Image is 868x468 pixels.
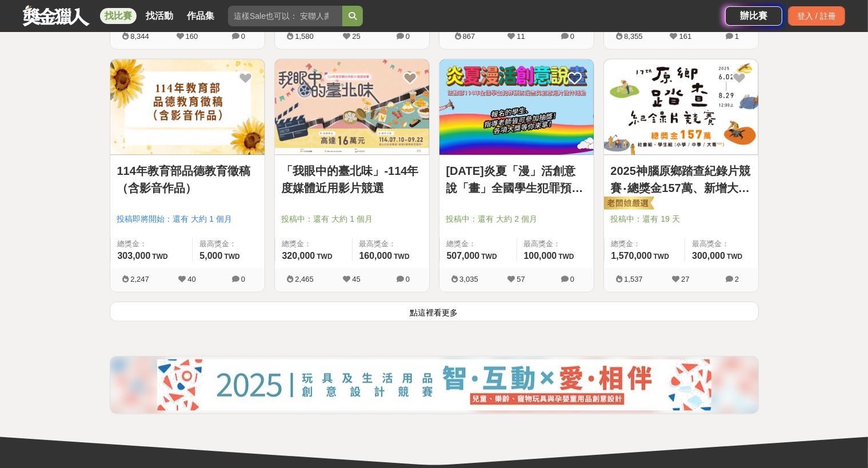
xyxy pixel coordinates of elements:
[481,253,497,261] span: TWD
[110,59,265,155] a: Cover Image
[446,213,587,225] span: 投稿中：還有 大約 2 個月
[282,251,315,261] span: 320,000
[186,32,198,41] span: 160
[141,8,178,24] a: 找活動
[241,275,245,283] span: 0
[725,6,782,26] a: 辦比賽
[282,213,422,225] span: 投稿中：還有 大約 1 個月
[199,238,257,250] span: 最高獎金：
[110,59,265,155] img: Cover Image
[118,238,186,250] span: 總獎金：
[517,275,525,283] span: 57
[406,275,410,283] span: 0
[228,6,342,26] input: 這樣Sale也可以： 安聯人壽創意銷售法募集
[679,32,692,41] span: 161
[459,275,478,283] span: 3,035
[406,32,410,41] span: 0
[446,162,587,197] a: [DATE]炎夏「漫」活創意說「畫」全國學生犯罪預防漫畫與創意短片徵件
[524,251,557,261] span: 100,000
[359,251,393,261] span: 160,000
[100,8,137,24] a: 找比賽
[447,238,510,250] span: 總獎金：
[317,253,332,261] span: TWD
[182,8,219,24] a: 作品集
[447,251,480,261] span: 507,000
[275,59,429,155] a: Cover Image
[110,302,759,322] button: 點這裡看更多
[624,275,643,283] span: 1,537
[118,251,151,261] span: 303,000
[654,253,669,261] span: TWD
[241,32,245,41] span: 0
[524,238,587,250] span: 最高獎金：
[570,32,574,41] span: 0
[611,251,652,261] span: 1,570,000
[602,196,654,212] img: 老闆娘嚴選
[611,238,678,250] span: 總獎金：
[570,275,574,283] span: 0
[352,32,360,41] span: 25
[187,275,195,283] span: 40
[439,59,594,155] a: Cover Image
[558,253,574,261] span: TWD
[692,238,751,250] span: 最高獎金：
[157,359,711,411] img: 0b2d4a73-1f60-4eea-aee9-81a5fd7858a2.jpg
[130,275,149,283] span: 2,247
[117,213,258,225] span: 投稿即將開始：還有 大約 1 個月
[117,162,258,197] a: 114年教育部品德教育徵稿（含影音作品）
[282,238,345,250] span: 總獎金：
[130,32,149,41] span: 8,344
[681,275,689,283] span: 27
[624,32,643,41] span: 8,355
[611,162,751,197] a: 2025神腦原鄉踏查紀錄片競賽‧總獎金157萬、新增大專學生組 首獎10萬元
[517,32,525,41] span: 11
[611,213,751,225] span: 投稿中：還有 19 天
[727,253,742,261] span: TWD
[199,251,222,261] span: 5,000
[352,275,360,283] span: 45
[463,32,475,41] span: 867
[788,6,845,26] div: 登入 / 註冊
[282,162,422,197] a: 「我眼中的臺北味」-114年度媒體近用影片競選
[735,32,739,41] span: 1
[152,253,167,261] span: TWD
[295,32,314,41] span: 1,580
[224,253,239,261] span: TWD
[439,59,594,155] img: Cover Image
[735,275,739,283] span: 2
[692,251,725,261] span: 300,000
[604,59,758,155] a: Cover Image
[295,275,314,283] span: 2,465
[275,59,429,155] img: Cover Image
[604,59,758,155] img: Cover Image
[394,253,409,261] span: TWD
[359,238,422,250] span: 最高獎金：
